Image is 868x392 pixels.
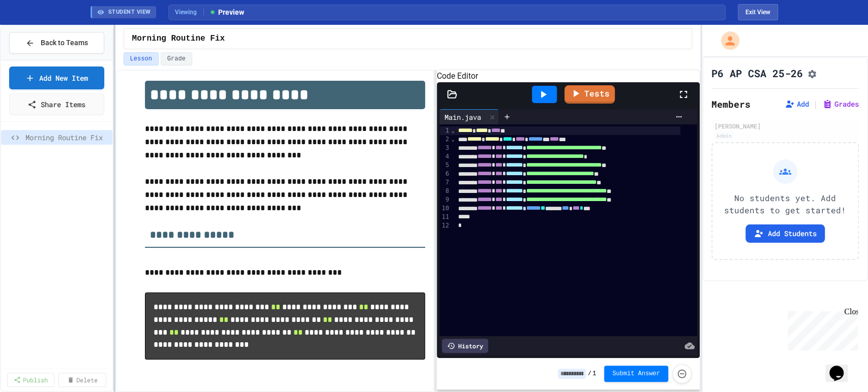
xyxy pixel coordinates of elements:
[738,4,778,20] button: Exit student view
[784,307,858,350] iframe: chat widget
[175,8,204,17] span: Viewing
[825,351,858,382] iframe: chat widget
[209,7,244,18] span: Preview
[4,4,70,64] div: Chat with us now!Close
[108,8,151,17] span: STUDENT VIEW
